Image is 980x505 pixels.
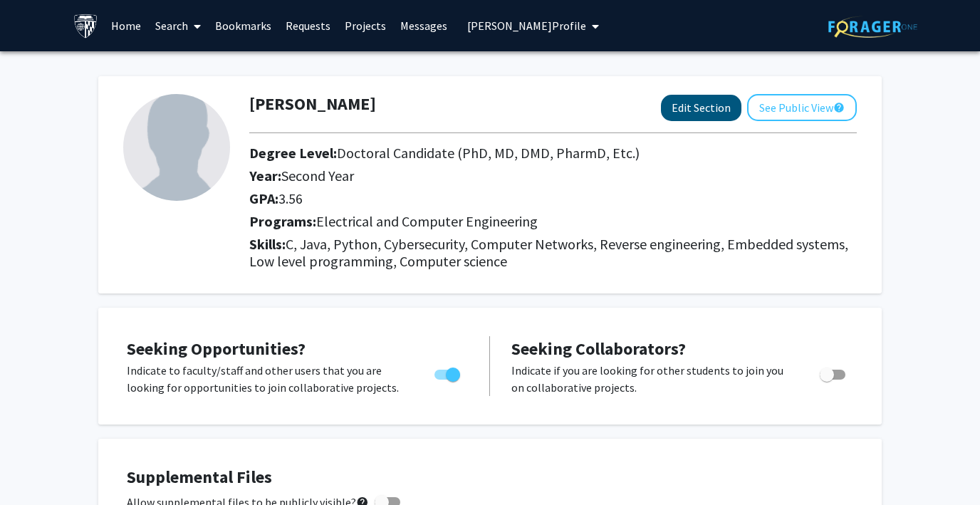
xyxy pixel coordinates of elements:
button: See Public View [747,94,857,121]
h1: [PERSON_NAME] [249,94,376,115]
span: C, Java, Python, Cybersecurity, Computer Networks, Reverse engineering, Embedded systems, Low lev... [249,235,848,270]
h2: GPA: [249,190,840,207]
span: [PERSON_NAME] Profile [467,19,586,33]
img: Profile Picture [123,94,230,201]
button: Edit Section [661,95,741,121]
span: Seeking Opportunities? [127,338,306,360]
span: 3.56 [278,189,303,207]
a: Messages [393,1,454,51]
h2: Skills: [249,236,857,270]
span: Seeking Collaborators? [511,338,686,360]
div: Toggle [814,362,853,383]
h2: Year: [249,167,840,184]
a: Requests [278,1,338,51]
mat-icon: help [833,99,845,116]
h2: Degree Level: [249,145,840,162]
div: Toggle [429,362,468,383]
a: Bookmarks [208,1,278,51]
h2: Programs: [249,213,857,230]
span: Doctoral Candidate (PhD, MD, DMD, PharmD, Etc.) [337,144,640,162]
img: Johns Hopkins University Logo [73,14,98,38]
p: Indicate if you are looking for other students to join you on collaborative projects. [511,362,793,396]
img: ForagerOne Logo [828,16,917,38]
h4: Supplemental Files [127,467,853,488]
a: Home [104,1,148,51]
span: Second Year [281,167,354,184]
iframe: Chat [11,441,61,494]
span: Electrical and Computer Engineering [316,212,538,230]
a: Projects [338,1,393,51]
p: Indicate to faculty/staff and other users that you are looking for opportunities to join collabor... [127,362,407,396]
a: Search [148,1,208,51]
